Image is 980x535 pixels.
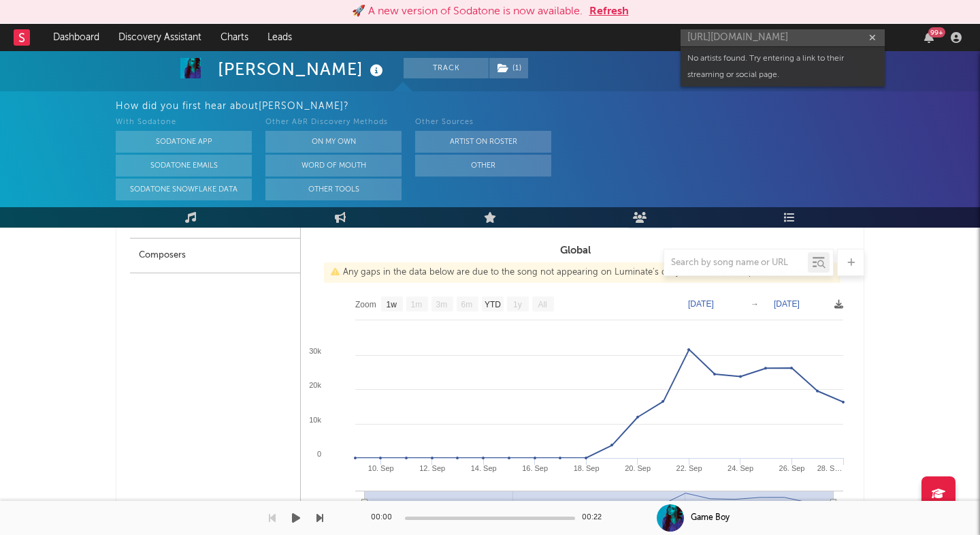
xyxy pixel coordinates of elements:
button: Sodatone App [116,131,252,153]
div: With Sodatone [116,114,252,131]
div: Other A&R Discovery Methods [265,114,402,131]
button: Other [415,155,551,177]
input: Search for artists [681,29,885,46]
text: → [751,299,759,309]
div: 00:00 [371,510,398,526]
button: Other Tools [265,179,402,200]
text: 20. Sep [625,464,651,472]
button: (1) [489,58,528,78]
button: Sodatone Emails [116,155,252,177]
text: YTD [485,300,501,309]
button: Word Of Mouth [265,155,402,177]
text: 10k [309,416,321,424]
a: Leads [258,24,301,51]
text: 3m [436,300,448,309]
div: How did you first hear about [PERSON_NAME] ? [116,98,980,114]
text: 20k [309,381,321,389]
text: 12. Sep [419,464,445,472]
div: Game Boy [691,512,730,524]
input: Search by song name or URL [664,258,808,269]
text: All [538,300,546,309]
text: 1y [513,300,522,309]
span: ( 1 ) [489,58,529,78]
text: 10. Sep [368,464,394,472]
text: 1m [411,300,423,309]
text: 28. S… [817,464,843,472]
div: 🚀 A new version of Sodatone is now available. [352,3,583,20]
button: Refresh [589,3,629,20]
button: On My Own [265,131,402,153]
text: 24. Sep [728,464,753,472]
text: 0 [317,450,321,458]
div: Composers [130,239,300,273]
a: Discovery Assistant [109,24,211,51]
text: 14. Sep [471,464,497,472]
div: 00:22 [582,510,609,526]
text: Zoom [355,300,376,309]
text: [DATE] [688,299,714,309]
a: Charts [211,24,258,51]
text: 18. Sep [574,464,600,472]
h3: Global [301,243,850,259]
div: [PERSON_NAME] [218,58,387,80]
div: Other Sources [415,114,551,131]
a: Dashboard [44,24,109,51]
text: 26. Sep [779,464,805,472]
text: 1w [387,300,397,309]
text: 22. Sep [676,464,702,472]
text: 16. Sep [522,464,548,472]
text: [DATE] [774,299,800,309]
button: Sodatone Snowflake Data [116,179,252,200]
button: Track [404,58,489,78]
button: 99+ [924,32,934,43]
text: 30k [309,347,321,355]
div: 99 + [928,27,945,37]
button: Artist on Roster [415,131,551,153]
text: 6m [461,300,473,309]
div: No artists found. Try entering a link to their streaming or social page. [681,47,885,87]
